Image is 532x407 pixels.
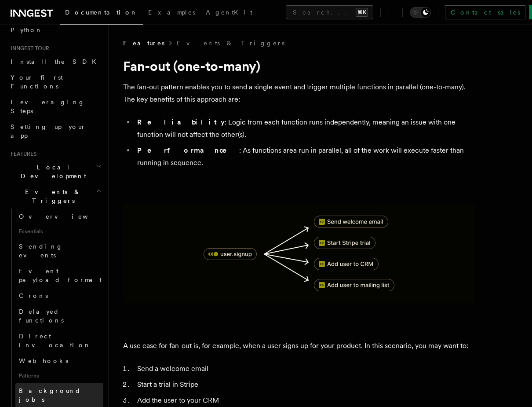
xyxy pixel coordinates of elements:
[135,363,475,375] li: Send a welcome email
[60,3,143,25] a: Documentation
[206,9,252,16] span: AgentKit
[177,39,284,48] a: Events & Triggers
[15,263,103,288] a: Event payload format
[123,58,475,74] h1: Fan-out (one-to-many)
[11,74,63,90] span: Your first Functions
[445,5,525,19] a: Contact sales
[7,187,96,205] span: Events & Triggers
[137,146,239,154] strong: Performance
[7,150,36,158] span: Features
[19,357,68,364] span: Webhooks
[15,288,103,304] a: Crons
[15,328,103,353] a: Direct invocation
[148,9,195,16] span: Examples
[11,123,86,139] span: Setting up your app
[15,369,103,383] span: Patterns
[135,394,475,407] li: Add the user to your CRM
[19,292,48,299] span: Crons
[135,378,475,391] li: Start a trial in Stripe
[15,238,103,263] a: Sending events
[15,304,103,328] a: Delayed functions
[123,204,475,303] img: A diagram showing how to fan-out to multiple functions
[65,9,138,16] span: Documentation
[7,45,49,52] span: Inngest tour
[143,3,200,24] a: Examples
[11,58,102,65] span: Install the SDK
[7,94,103,119] a: Leveraging Steps
[7,184,103,209] button: Events & Triggers
[123,340,475,352] p: A use case for fan-out is, for example, when a user signs up for your product. In this scenario, ...
[7,70,103,94] a: Your first Functions
[286,5,373,19] button: Search...⌘K
[7,163,96,180] span: Local Development
[410,7,431,18] button: Toggle dark mode
[19,387,81,403] span: Background jobs
[15,209,103,224] a: Overview
[135,144,475,169] li: : As functions area run in parallel, all of the work will execute faster than running in sequence.
[123,81,475,106] p: The fan-out pattern enables you to send a single event and trigger multiple functions in parallel...
[7,54,103,70] a: Install the SDK
[7,159,103,184] button: Local Development
[135,116,475,141] li: : Logic from each function runs independently, meaning an issue with one function will not affect...
[123,39,164,48] span: Features
[15,353,103,369] a: Webhooks
[19,243,63,259] span: Sending events
[7,22,103,38] a: Python
[356,8,368,17] kbd: ⌘K
[19,308,64,324] span: Delayed functions
[19,333,91,348] span: Direct invocation
[11,99,85,114] span: Leveraging Steps
[7,119,103,143] a: Setting up your app
[200,3,258,24] a: AgentKit
[19,213,109,220] span: Overview
[137,118,225,126] strong: Reliability
[15,224,103,238] span: Essentials
[19,268,102,283] span: Event payload format
[11,26,43,33] span: Python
